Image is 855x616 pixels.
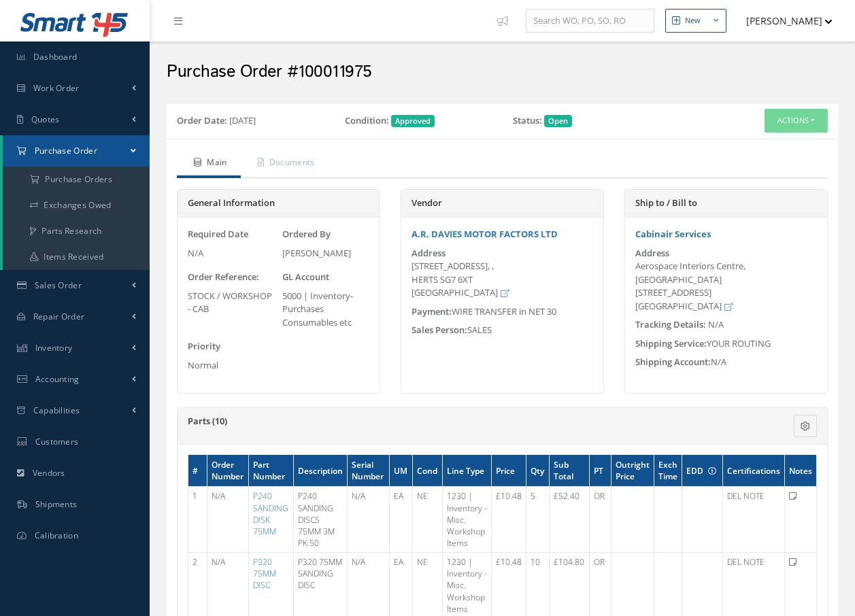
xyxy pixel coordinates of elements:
[253,490,288,536] a: P240 SANDING DISK 75MM
[207,487,248,553] td: N/A
[293,455,348,487] th: Description
[188,359,275,373] div: Normal
[33,405,80,416] span: Capabilities
[550,487,590,553] td: £52.40
[590,487,611,553] td: OR
[401,324,603,337] div: SALES
[733,7,833,34] button: [PERSON_NAME]
[282,290,370,330] div: 5000 | Inventory- Purchases Consumables etc
[723,455,785,487] th: Certifications
[412,324,467,336] span: Sales Person:
[390,487,413,553] td: EA
[723,487,785,553] td: DEL NOTE
[345,114,389,128] label: Condition:
[625,356,827,369] div: N/A
[348,455,390,487] th: Serial Number
[635,228,711,240] a: Cabinair Services
[682,455,723,487] th: EDD
[188,487,207,553] td: 1
[33,51,78,63] span: Dashboard
[35,145,97,156] span: Purchase Order
[625,337,827,351] div: YOUR ROUTING
[785,455,817,487] th: Notes
[3,218,150,244] a: Parts Research
[685,15,701,27] div: New
[241,150,329,178] a: Documents
[442,487,492,553] td: 1230 | Inventory - Misc. Workshop Items
[635,356,711,368] span: Shipping Account:
[590,455,611,487] th: PT
[35,373,80,385] span: Accounting
[33,82,80,94] span: Work Order
[35,279,82,291] span: Sales Order
[188,271,259,284] label: Order Reference:
[635,318,706,330] span: Tracking Details:
[765,109,828,133] button: Actions
[412,228,558,240] a: A.R. DAVIES MOTOR FACTORS LTD
[293,487,348,553] td: P240 SANDING DISCS 75MM 3M PK 50
[635,337,707,349] span: Shipping Service:
[35,436,79,447] span: Customers
[550,455,590,487] th: Sub Total
[412,305,452,318] span: Payment:
[188,290,275,316] div: STOCK / WORKSHOP - CAB
[654,455,682,487] th: Exch Time
[282,271,329,284] label: GL Account
[188,198,369,209] h5: General Information
[665,9,726,33] button: New
[3,244,150,270] a: Items Received
[253,556,276,591] a: P320 75MM DISC
[526,487,550,553] td: 5
[35,530,78,541] span: Calibration
[167,62,838,82] h2: Purchase Order #100011975
[412,198,593,209] h5: Vendor
[412,248,446,258] label: Address
[282,228,331,241] label: Ordered By
[3,135,150,167] a: Purchase Order
[3,167,150,192] a: Purchase Orders
[348,487,390,553] td: N/A
[33,311,85,322] span: Repair Order
[282,247,370,260] div: [PERSON_NAME]
[31,114,60,125] span: Quotes
[188,340,220,354] label: Priority
[188,416,709,427] h5: Parts (10)
[413,455,443,487] th: Cond
[413,487,443,553] td: NE
[390,455,413,487] th: UM
[492,487,526,553] td: £10.48
[635,260,817,313] div: Aerospace Interiors Centre, [GEOGRAPHIC_DATA] [STREET_ADDRESS] [GEOGRAPHIC_DATA]
[611,455,654,487] th: Outright Price
[544,115,572,127] span: Open
[248,455,293,487] th: Part Number
[177,114,227,128] label: Order Date:
[401,305,603,319] div: WIRE TRANSFER in NET 30
[492,455,526,487] th: Price
[177,150,241,178] a: Main
[708,318,724,330] span: N/A
[635,248,669,258] label: Address
[526,9,654,33] input: Search WO, PO, SO, RO
[3,192,150,218] a: Exchanges Owed
[635,198,817,209] h5: Ship to / Bill to
[229,114,256,126] span: [DATE]
[391,115,435,127] span: Approved
[188,247,275,260] div: N/A
[526,455,550,487] th: Qty
[412,260,593,300] div: [STREET_ADDRESS], , HERTS SG7 6XT [GEOGRAPHIC_DATA]
[35,498,78,510] span: Shipments
[442,455,492,487] th: Line Type
[207,455,248,487] th: Order Number
[35,342,73,354] span: Inventory
[33,467,65,479] span: Vendors
[188,228,248,241] label: Required Date
[513,114,542,128] label: Status:
[188,455,207,487] th: #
